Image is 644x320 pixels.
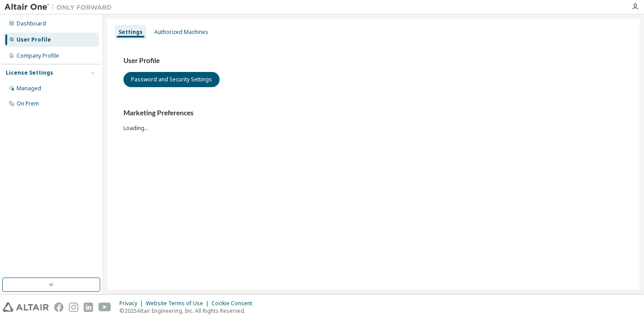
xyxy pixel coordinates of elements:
[84,303,93,312] img: linkedin.svg
[6,69,53,76] div: License Settings
[17,52,59,59] div: Company Profile
[4,3,116,12] img: Altair One
[17,85,41,92] div: Managed
[69,303,78,312] img: instagram.svg
[119,307,258,315] p: © 2025 Altair Engineering, Inc. All Rights Reserved.
[146,300,212,307] div: Website Terms of Use
[119,300,146,307] div: Privacy
[17,36,51,43] div: User Profile
[123,72,220,87] button: Password and Security Settings
[154,29,208,36] div: Authorized Machines
[212,300,258,307] div: Cookie Consent
[54,303,64,312] img: facebook.svg
[3,303,49,312] img: altair_logo.svg
[119,29,143,36] div: Settings
[98,303,111,312] img: youtube.svg
[123,109,623,118] h3: Marketing Preferences
[123,109,623,131] div: Loading...
[17,100,39,107] div: On Prem
[123,56,623,65] h3: User Profile
[17,20,46,27] div: Dashboard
